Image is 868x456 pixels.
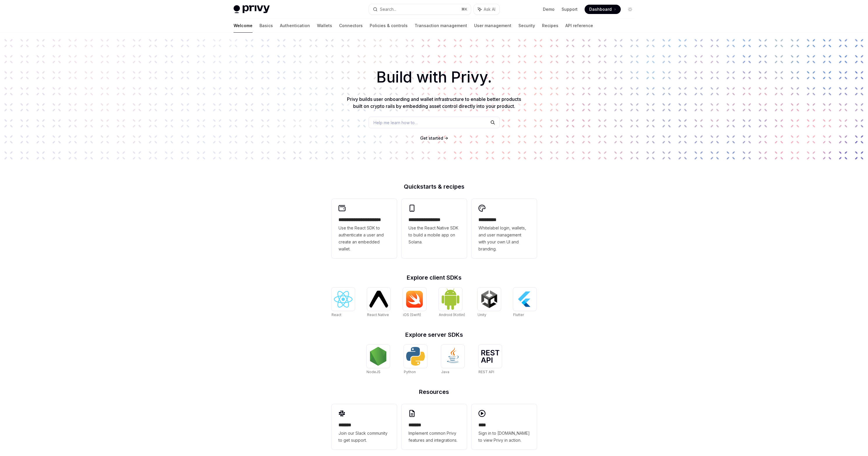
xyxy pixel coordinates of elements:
a: Recipes [542,19,558,33]
span: Android (Kotlin) [439,313,465,317]
span: Unity [478,313,486,317]
a: Dashboard [585,5,621,14]
span: iOS (Swift) [403,313,421,317]
span: Sign in to [DOMAIN_NAME] to view Privy in action. [478,430,530,444]
h2: Quickstarts & recipes [332,184,537,190]
h2: Explore client SDKs [332,275,537,280]
a: User management [474,19,511,33]
img: NodeJS [369,347,387,366]
img: light logo [234,5,270,13]
img: Java [443,347,462,366]
span: React Native [367,313,389,317]
button: Toggle dark mode [625,5,635,14]
span: Implement common Privy features and integrations. [408,430,460,444]
span: NodeJS [367,370,380,374]
button: Ask AI [474,4,499,15]
img: Python [406,347,425,366]
span: Dashboard [589,6,612,12]
img: Android (Kotlin) [441,288,460,310]
span: REST API [478,370,494,374]
span: Ask AI [484,6,495,12]
a: Security [518,19,535,33]
a: Connectors [339,19,363,33]
a: **** **Join our Slack community to get support. [332,404,397,450]
button: Search...⌘K [369,4,471,15]
a: Welcome [234,19,252,33]
span: Join our Slack community to get support. [339,430,390,444]
a: Authentication [280,19,310,33]
span: ⌘ K [461,7,467,12]
a: UnityUnity [478,287,501,318]
a: PythonPython [404,345,427,375]
img: REST API [481,350,499,363]
img: Unity [480,290,499,308]
div: Search... [380,6,396,13]
span: Get started [420,136,443,141]
span: Java [441,370,449,374]
a: **** *****Whitelabel login, wallets, and user management with your own UI and branding. [471,199,537,258]
a: Transaction management [415,19,467,33]
span: Use the React SDK to authenticate a user and create an embedded wallet. [339,225,390,252]
h2: Resources [332,389,537,395]
span: Use the React Native SDK to build a mobile app on Solana. [408,225,460,245]
a: Android (Kotlin)Android (Kotlin) [439,287,465,318]
a: ReactReact [332,287,355,318]
img: React Native [369,291,388,307]
a: React NativeReact Native [367,287,390,318]
a: Basics [259,19,273,33]
a: REST APIREST API [478,345,502,375]
span: React [332,313,341,317]
a: Support [562,6,578,12]
a: Get started [420,135,443,141]
span: Whitelabel login, wallets, and user management with your own UI and branding. [478,225,530,252]
span: Privy builds user onboarding and wallet infrastructure to enable better products built on crypto ... [347,96,521,109]
span: Flutter [513,313,524,317]
a: Policies & controls [370,19,408,33]
a: FlutterFlutter [513,287,536,318]
span: Help me learn how to… [373,120,418,126]
a: **** **Implement common Privy features and integrations. [401,404,467,450]
img: React [334,291,353,308]
a: API reference [565,19,593,33]
a: Wallets [317,19,332,33]
a: JavaJava [441,345,464,375]
a: iOS (Swift)iOS (Swift) [403,287,426,318]
a: NodeJSNodeJS [367,345,390,375]
a: **** **** **** ***Use the React Native SDK to build a mobile app on Solana. [401,199,467,258]
h2: Explore server SDKs [332,332,537,338]
img: iOS (Swift) [405,290,424,308]
img: Flutter [515,290,534,308]
h1: Build with Privy. [9,66,859,89]
a: ****Sign in to [DOMAIN_NAME] to view Privy in action. [471,404,537,450]
a: Demo [543,6,555,12]
span: Python [404,370,416,374]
